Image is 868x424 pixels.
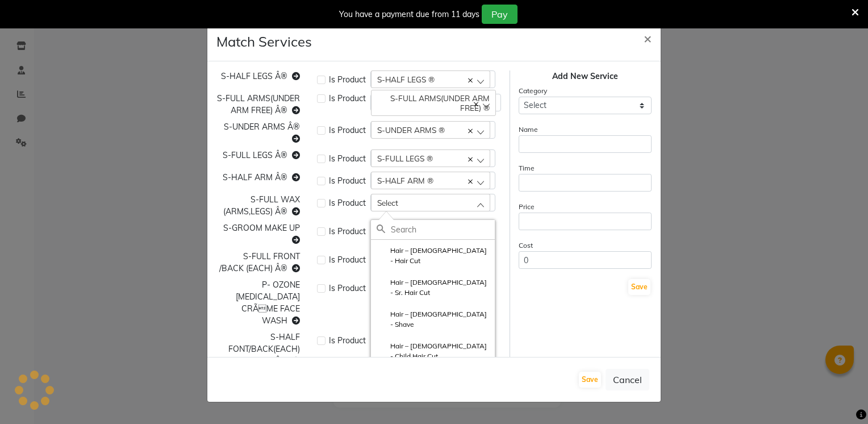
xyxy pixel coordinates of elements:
span: P- OZONE [MEDICAL_DATA] CRÃME FACE WASH [236,280,300,326]
button: Save [628,279,650,295]
span: Is Product [329,226,366,238]
span: Is Product [329,74,366,86]
button: Cancel [606,369,649,390]
span: S-FULL LEGS ® [377,153,433,163]
span: S-FULL WAX (ARMS,LEGS) Â® [223,194,300,217]
label: Hair – [DEMOGRAPHIC_DATA] - Child Hair Cut [377,341,489,361]
span: S-HALF LEGS Â® [221,71,287,81]
div: You have a payment due from 11 days [339,9,479,20]
span: S-GROOM MAKE UP [223,223,300,233]
span: Is Product [329,153,366,165]
span: S-HALF ARM ® [377,176,433,185]
label: Cost [519,240,533,251]
label: Name [519,124,538,135]
button: Pay [482,5,518,24]
span: Select [377,198,398,207]
span: S-FULL ARMS(UNDER ARM FREE) Â® [217,93,300,115]
span: S-HALF LEGS ® [377,74,435,84]
div: Add New Service [519,70,652,82]
span: Is Product [329,124,366,136]
span: S-UNDER ARMS Â® [224,122,300,132]
span: Is Product [329,197,366,209]
span: Is Product [329,93,366,105]
span: × [644,30,652,47]
label: Time [519,163,535,173]
span: S-HALF ARM Â® [223,172,287,182]
button: Close [635,22,661,54]
span: Is Product [329,335,366,347]
span: S-FULL LEGS Â® [223,150,287,160]
span: S-FULL FRONT /BACK (EACH) Â® [219,251,300,273]
h4: Match Services [216,31,312,52]
span: S-UNDER ARMS ® [377,125,445,135]
label: Hair – [DEMOGRAPHIC_DATA] - Hair Cut [377,246,489,266]
span: Is Product [329,282,366,294]
label: Category [519,86,547,96]
span: S-FULL ARMS(UNDER ARM FREE) ® [390,93,490,113]
button: Save [579,372,601,388]
label: Price [519,202,535,212]
label: Hair – [DEMOGRAPHIC_DATA] - Sr. Hair Cut [377,277,489,298]
label: Hair – [DEMOGRAPHIC_DATA] - Shave [377,309,489,330]
span: Is Product [329,254,366,266]
span: S-HALF FONT/BACK(EACH) Â® [228,332,300,366]
input: Search [391,220,495,239]
span: Is Product [329,175,366,187]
